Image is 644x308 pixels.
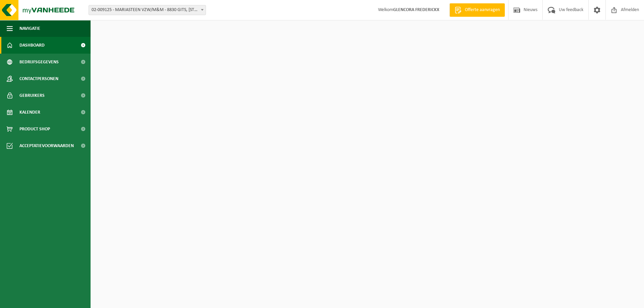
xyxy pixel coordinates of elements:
span: 02-009125 - MARIASTEEN VZW/M&M - 8830 GITS, BOLLESTRAAT 21A [89,5,206,15]
span: Navigatie [19,20,40,37]
span: Dashboard [19,37,45,54]
a: Offerte aanvragen [449,3,505,17]
span: Contactpersonen [19,70,58,87]
span: Kalender [19,104,40,121]
strong: GLENCORA FREDERICKX [393,7,439,12]
span: 02-009125 - MARIASTEEN VZW/M&M - 8830 GITS, BOLLESTRAAT 21A [89,5,206,15]
span: Acceptatievoorwaarden [19,137,74,154]
span: Offerte aanvragen [463,7,501,13]
span: Bedrijfsgegevens [19,54,59,70]
span: Gebruikers [19,87,45,104]
span: Product Shop [19,121,50,137]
